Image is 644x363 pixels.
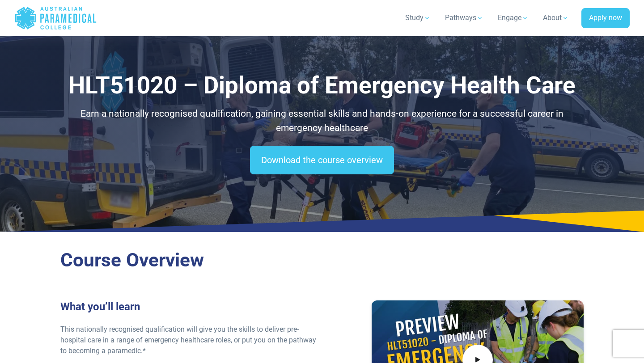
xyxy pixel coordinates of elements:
h1: HLT51020 – Diploma of Emergency Health Care [60,72,584,100]
h2: Course Overview [60,249,584,272]
a: Pathways [440,5,489,30]
p: Earn a nationally recognised qualification, gaining essential skills and hands-on experience for ... [60,107,584,135]
a: Download the course overview [250,146,394,174]
p: This nationally recognised qualification will give you the skills to deliver pre-hospital care in... [60,324,317,356]
a: Engage [492,5,534,30]
h3: What you’ll learn [60,300,317,313]
a: Apply now [581,8,630,29]
a: Study [400,5,436,30]
a: Australian Paramedical College [14,4,97,33]
a: About [538,5,574,30]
